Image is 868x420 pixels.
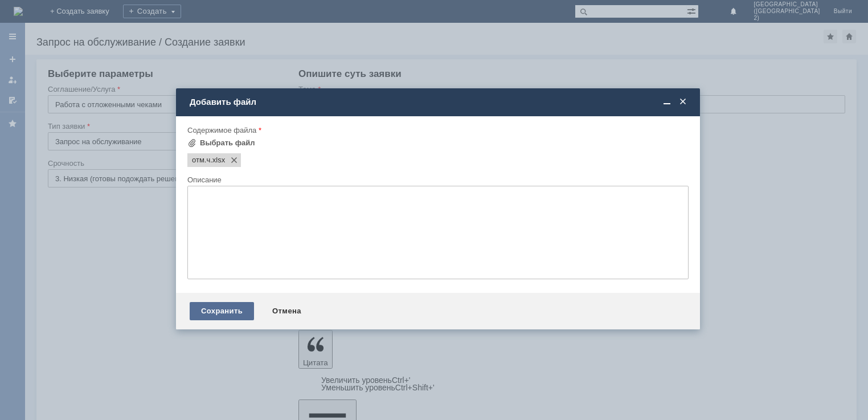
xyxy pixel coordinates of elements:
[192,156,210,165] span: отм.ч.xlsx
[190,97,689,107] div: Добавить файл
[5,5,166,14] div: Добрый вечер,отмена чека на сумму 812 р.
[661,97,673,107] span: Свернуть (Ctrl + M)
[210,156,225,165] span: отм.ч.xlsx
[677,97,689,107] span: Закрыть
[187,127,686,134] div: Содержимое файла
[187,176,686,184] div: Описание
[200,138,255,148] div: Выбрать файл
